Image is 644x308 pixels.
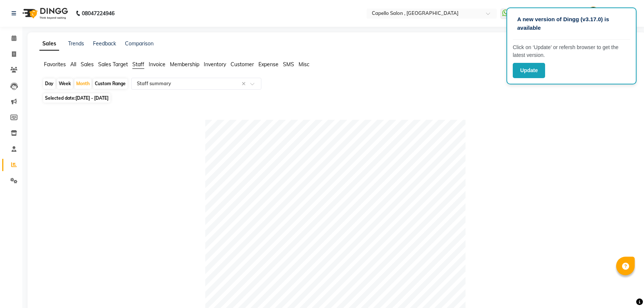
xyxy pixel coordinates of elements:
[517,15,626,32] p: A new version of Dingg (v3.17.0) is available
[513,44,630,59] p: Click on ‘Update’ or refersh browser to get the latest version.
[132,61,144,68] span: Staff
[57,78,73,89] div: Week
[283,61,294,68] span: SMS
[299,61,309,68] span: Misc
[93,78,128,89] div: Custom Range
[242,80,248,88] span: Clear all
[204,61,226,68] span: Inventory
[43,93,110,103] span: Selected date:
[81,61,94,68] span: Sales
[98,61,128,68] span: Sales Target
[231,61,254,68] span: Customer
[39,37,59,51] a: Sales
[125,40,154,47] a: Comparison
[613,278,637,301] iframe: chat widget
[149,61,165,68] span: Invoice
[44,61,66,68] span: Favorites
[75,95,109,101] span: [DATE] - [DATE]
[258,61,278,68] span: Expense
[43,78,55,89] div: Day
[513,63,545,78] button: Update
[74,78,91,89] div: Month
[70,61,76,68] span: All
[68,40,84,47] a: Trends
[170,61,199,68] span: Membership
[82,3,115,24] b: 08047224946
[93,40,116,47] a: Feedback
[19,3,70,24] img: logo
[587,7,600,20] img: MANAGER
